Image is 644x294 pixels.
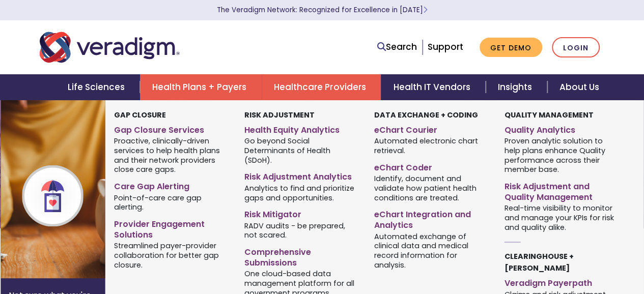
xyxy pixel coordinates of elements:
[244,183,359,202] span: Analytics to find and prioritize gaps and opportunities.
[547,74,611,100] a: About Us
[114,241,229,270] span: Streamlined payer-provider collaboration for better gap closure.
[374,110,478,120] strong: Data Exchange + Coding
[505,178,620,203] a: Risk Adjustment and Quality Management
[374,136,489,156] span: Automated electronic chart retrieval.
[244,110,315,120] strong: Risk Adjustment
[480,38,542,57] a: Get Demo
[114,110,166,120] strong: Gap Closure
[381,74,485,100] a: Health IT Vendors
[374,231,489,270] span: Automated exchange of clinical data and medical record information for analysis.
[1,100,164,278] img: Health Plan Payers
[374,205,489,231] a: eChart Integration and Analytics
[262,74,381,100] a: Healthcare Providers
[114,215,229,241] a: Provider Engagement Solutions
[114,136,229,174] span: Proactive, clinically-driven services to help health plans and their network providers close care...
[552,37,600,58] a: Login
[374,173,489,203] span: Identify, document and validate how patient health conditions are treated.
[244,121,359,136] a: Health Equity Analytics
[374,121,489,136] a: eChart Courier
[217,5,428,15] a: The Veradigm Network: Recognized for Excellence in [DATE]Learn More
[486,74,547,100] a: Insights
[244,205,359,220] a: Risk Mitigator
[505,251,574,273] strong: Clearinghouse + [PERSON_NAME]
[377,40,417,54] a: Search
[374,159,489,173] a: eChart Coder
[505,110,594,120] strong: Quality Management
[244,136,359,165] span: Go beyond Social Determinants of Health (SDoH).
[140,74,262,100] a: Health Plans + Payers
[505,274,620,289] a: Veradigm Payerpath
[244,243,359,269] a: Comprehensive Submissions
[114,178,229,192] a: Care Gap Alerting
[114,121,229,136] a: Gap Closure Services
[505,203,620,232] span: Real-time visibility to monitor and manage your KPIs for risk and quality alike.
[423,5,428,15] span: Learn More
[505,136,620,174] span: Proven analytic solution to help plans enhance Quality performance across their member base.
[55,74,140,100] a: Life Sciences
[244,220,359,240] span: RADV audits - be prepared, not scared.
[505,121,620,136] a: Quality Analytics
[114,192,229,212] span: Point-of-care care gap alerting.
[40,31,180,64] img: Veradigm logo
[244,168,359,183] a: Risk Adjustment Analytics
[428,41,463,53] a: Support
